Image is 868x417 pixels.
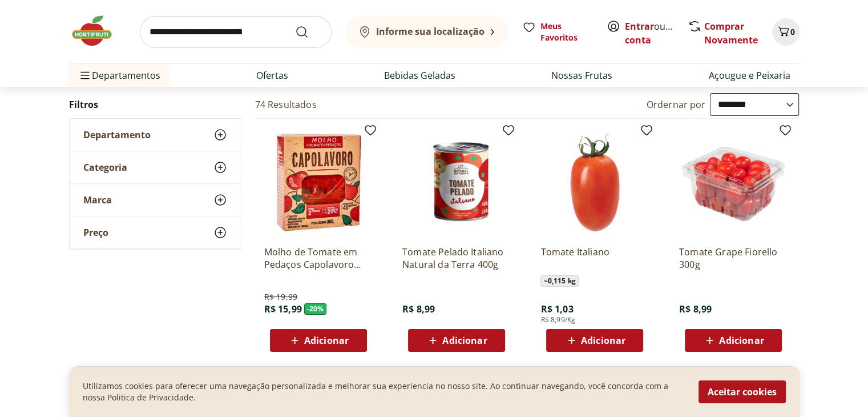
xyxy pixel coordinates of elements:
[540,128,649,236] img: Tomate Italiano
[540,303,573,315] span: R$ 1,03
[304,303,327,315] span: - 20 %
[625,19,676,47] span: ou
[70,216,241,248] button: Preço
[256,69,288,82] a: Ofertas
[83,129,151,141] span: Departamento
[295,25,322,39] button: Submit Search
[402,128,511,236] img: Tomate Pelado Italiano Natural da Terra 400g
[625,20,688,46] a: Criar conta
[70,151,241,183] button: Categoria
[78,62,160,89] span: Departamentos
[408,329,505,352] button: Adicionar
[679,303,712,315] span: R$ 8,99
[551,69,612,82] a: Nossas Frutas
[78,62,92,89] button: Menu
[384,69,455,82] a: Bebidas Geladas
[522,21,593,43] a: Meus Favoritos
[709,69,790,82] a: Açougue e Peixaria
[685,329,782,352] button: Adicionar
[679,246,788,271] a: Tomate Grape Fiorello 300g
[442,336,487,345] span: Adicionar
[83,162,127,173] span: Categoria
[70,184,241,216] button: Marca
[540,315,575,324] span: R$ 8,99/Kg
[679,128,788,236] img: Tomate Grape Fiorello 300g
[581,336,625,345] span: Adicionar
[402,303,435,315] span: R$ 8,99
[719,336,764,345] span: Adicionar
[70,119,241,151] button: Departamento
[83,194,112,206] span: Marca
[540,246,649,271] a: Tomate Italiano
[304,336,349,345] span: Adicionar
[83,380,685,403] p: Utilizamos cookies para oferecer uma navegação personalizada e melhorar sua experiencia no nosso ...
[402,246,511,271] a: Tomate Pelado Italiano Natural da Terra 400g
[772,18,800,46] button: Carrinho
[264,303,302,315] span: R$ 15,99
[625,20,654,33] a: Entrar
[790,26,795,37] span: 0
[540,21,593,43] span: Meus Favoritos
[699,380,786,403] button: Aceitar cookies
[540,275,578,287] span: ~ 0,115 kg
[69,14,126,48] img: Hortifruti
[264,128,373,236] img: Molho de Tomate em Pedaços Capolavoro 300g
[264,246,373,271] a: Molho de Tomate em Pedaços Capolavoro 300g
[345,16,508,48] button: Informe sua localização
[704,20,758,46] a: Comprar Novamente
[140,16,332,48] input: search
[647,98,706,111] label: Ordernar por
[270,329,367,352] button: Adicionar
[69,93,241,116] h2: Filtros
[546,329,643,352] button: Adicionar
[376,25,485,38] b: Informe sua localização
[264,291,297,303] span: R$ 19,99
[255,98,317,111] h2: 74 Resultados
[83,227,108,238] span: Preço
